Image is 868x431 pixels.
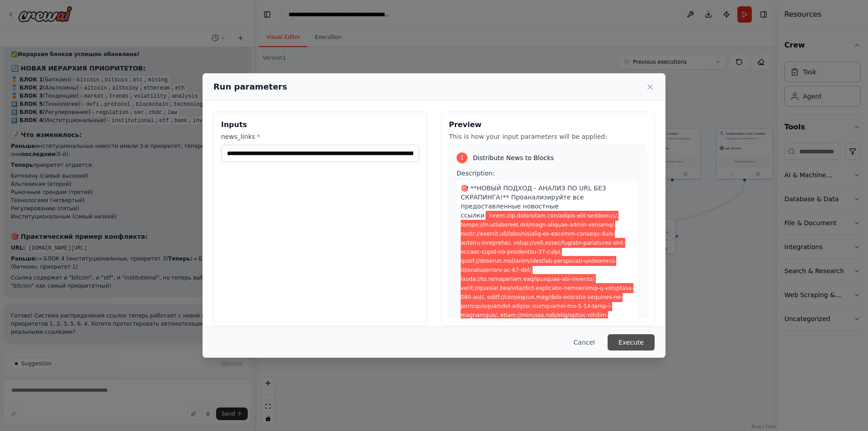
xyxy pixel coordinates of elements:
[221,132,419,141] label: news_links
[213,81,287,93] h2: Run parameters
[457,170,495,177] span: Description:
[473,153,554,162] span: Distribute News to Blocks
[221,119,419,130] h3: Inputs
[449,132,647,141] p: This is how your input parameters will be applied:
[566,334,602,350] button: Cancel
[457,152,467,163] div: 1
[608,334,655,350] button: Execute
[461,185,606,219] span: 🎯 **НОВЫЙ ПОДХОД - АНАЛИЗ ПО URL БЕЗ СКРАПИНГА!** Проанализируйте все предоставленные новостные с...
[449,119,647,130] h3: Preview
